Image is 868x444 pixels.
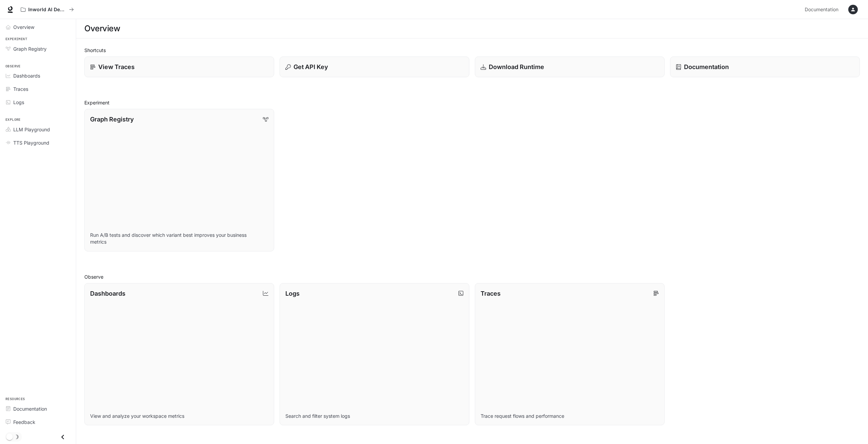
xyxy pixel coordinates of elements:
[280,56,469,77] button: Get API Key
[285,289,300,298] p: Logs
[84,22,120,35] h1: Overview
[475,283,665,426] a: TracesTrace request flows and performance
[670,56,860,77] a: Documentation
[13,418,35,426] span: Feedback
[3,96,73,108] a: Logs
[13,405,47,412] span: Documentation
[84,273,860,280] h2: Observe
[3,416,73,428] a: Feedback
[90,232,268,245] p: Run A/B tests and discover which variant best improves your business metrics
[3,43,73,55] a: Graph Registry
[84,283,274,426] a: DashboardsView and analyze your workspace metrics
[489,62,544,71] p: Download Runtime
[3,137,73,149] a: TTS Playground
[802,3,844,16] a: Documentation
[13,23,34,31] span: Overview
[84,47,860,54] h2: Shortcuts
[6,433,13,440] span: Dark mode toggle
[13,72,40,79] span: Dashboards
[3,83,73,95] a: Traces
[475,56,665,77] a: Download Runtime
[3,403,73,415] a: Documentation
[98,62,135,71] p: View Traces
[55,430,70,444] button: Close drawer
[280,283,469,426] a: LogsSearch and filter system logs
[13,126,50,133] span: LLM Playground
[13,85,28,93] span: Traces
[285,413,464,420] p: Search and filter system logs
[481,413,659,420] p: Trace request flows and performance
[90,289,126,298] p: Dashboards
[28,7,66,13] p: Inworld AI Demos
[84,56,274,77] a: View Traces
[18,3,77,16] button: All workspaces
[684,62,729,71] p: Documentation
[294,62,328,71] p: Get API Key
[13,139,49,146] span: TTS Playground
[90,413,268,420] p: View and analyze your workspace metrics
[13,99,24,106] span: Logs
[90,115,134,124] p: Graph Registry
[3,70,73,82] a: Dashboards
[481,289,501,298] p: Traces
[3,124,73,135] a: LLM Playground
[84,99,860,106] h2: Experiment
[805,5,838,14] span: Documentation
[3,21,73,33] a: Overview
[84,109,274,251] a: Graph RegistryRun A/B tests and discover which variant best improves your business metrics
[13,45,47,52] span: Graph Registry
